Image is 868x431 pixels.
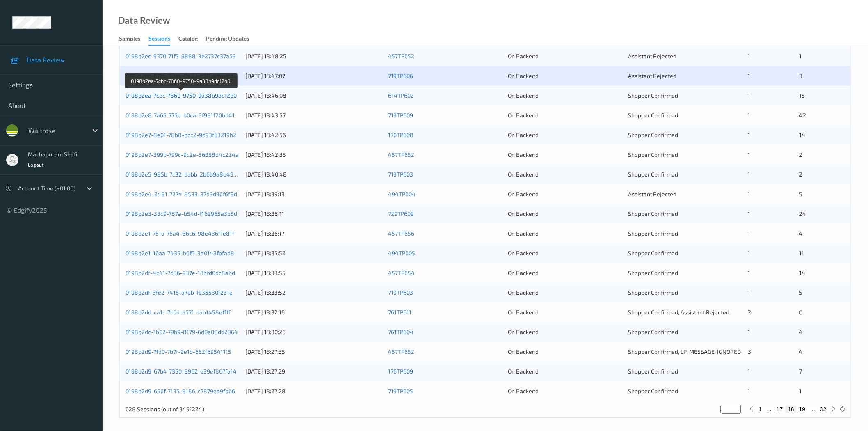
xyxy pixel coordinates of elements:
a: 0198b2e4-2481-7274-9533-37d9d36f6f8d [126,190,237,197]
div: [DATE] 13:30:26 [245,328,382,336]
span: 7 [799,368,802,375]
div: On Backend [508,92,622,100]
span: 1 [748,131,750,138]
span: Assistant Rejected [628,53,677,60]
a: 614TP602 [388,92,414,99]
a: 729TP609 [388,210,414,217]
span: Shopper Confirmed [628,151,678,158]
a: Pending Updates [206,33,257,45]
a: Samples [119,33,148,45]
div: On Backend [508,328,622,336]
span: Shopper Confirmed [628,289,678,296]
a: 0198b2dc-1b02-79b9-8179-6d0e08dd2364 [126,328,238,335]
div: [DATE] 13:27:28 [245,387,382,395]
div: [DATE] 13:27:35 [245,348,382,356]
a: 719TP605 [388,387,413,394]
span: 1 [748,151,750,158]
span: Shopper Confirmed [628,112,678,119]
span: 1 [748,328,750,335]
a: 719TP603 [388,289,413,296]
span: 0 [799,309,803,316]
span: Shopper Confirmed [628,328,678,335]
button: 19 [797,406,808,413]
div: [DATE] 13:42:56 [245,131,382,139]
div: [DATE] 13:32:16 [245,308,382,316]
span: 5 [799,190,803,197]
span: 42 [799,112,806,119]
div: On Backend [508,308,622,316]
div: On Backend [508,170,622,179]
a: 761TP611 [388,309,411,316]
button: 1 [756,406,765,413]
span: 1 [748,387,750,394]
a: 0198b2e7-8e61-78b8-bcc2-9d93f63219b2 [126,131,236,138]
a: 494TP605 [388,250,415,257]
div: [DATE] 13:33:52 [245,289,382,297]
a: 0198b2e1-761a-76a4-86c6-98e436f1e81f [126,230,234,237]
a: 0198b2dd-ca1c-7c0d-a571-cab1458effff [126,309,231,316]
a: 0198b2ea-7cbc-7860-9750-9a38b9dc12b0 [126,92,237,99]
div: [DATE] 13:42:35 [245,151,382,159]
div: [DATE] 13:39:13 [245,190,382,198]
a: 176TP608 [388,131,413,138]
span: Assistant Rejected [628,72,677,79]
span: 14 [799,269,806,276]
div: [DATE] 13:33:55 [245,269,382,277]
span: 11 [799,250,804,257]
span: 1 [748,368,750,375]
a: 457TP652 [388,348,414,355]
span: 1 [748,72,750,79]
a: 0198b2eb-61b8-78ee-8e23-c318aff44cd6 [126,72,237,79]
div: Catalog [178,34,198,45]
span: 4 [799,230,803,237]
p: 628 Sessions (out of 3491224) [126,405,204,413]
a: 176TP609 [388,368,413,375]
span: Shopper Confirmed, LP_MESSAGE_IGNORED_BUSY (2) [628,348,766,355]
a: 0198b2d9-67b4-7350-8962-e39ef807fa14 [126,368,237,375]
a: 0198b2df-3fe2-7416-a7eb-fe35530f231e [126,289,233,296]
span: Shopper Confirmed [628,269,678,276]
div: On Backend [508,111,622,119]
span: 1 [748,210,750,217]
span: 15 [799,92,805,99]
a: 0198b2e8-7a65-775e-b0ca-5f981f20bd41 [126,112,235,119]
a: 761TP604 [388,328,413,335]
a: Sessions [148,33,178,46]
span: Shopper Confirmed [628,230,678,237]
div: [DATE] 13:48:25 [245,52,382,60]
a: 0198b2df-4c41-7d36-937e-13bfd0dc8abd [126,269,235,276]
div: On Backend [508,151,622,159]
a: Catalog [178,33,206,45]
span: 1 [748,230,750,237]
div: [DATE] 13:43:57 [245,111,382,119]
span: 4 [799,328,803,335]
span: Shopper Confirmed [628,92,678,99]
span: Assistant Rejected [628,190,677,197]
div: Data Review [118,16,170,25]
span: Shopper Confirmed, Assistant Rejected [628,309,730,316]
span: 5 [799,289,803,296]
div: On Backend [508,269,622,277]
span: 1 [748,289,750,296]
span: 24 [799,210,806,217]
button: 32 [818,406,829,413]
span: Shopper Confirmed [628,250,678,257]
span: 2 [748,309,751,316]
a: 457TP654 [388,269,415,276]
span: 1 [748,250,750,257]
div: On Backend [508,210,622,218]
span: Shopper Confirmed [628,131,678,138]
span: 1 [748,92,750,99]
div: [DATE] 13:40:48 [245,170,382,179]
span: 1 [748,112,750,119]
div: On Backend [508,249,622,257]
span: Shopper Confirmed [628,368,678,375]
span: Shopper Confirmed [628,387,678,394]
span: 2 [799,151,803,158]
a: 719TP606 [388,72,413,79]
a: 457TP652 [388,151,414,158]
button: ... [764,406,774,413]
span: 1 [799,53,802,60]
span: 4 [799,348,803,355]
div: [DATE] 13:38:11 [245,210,382,218]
